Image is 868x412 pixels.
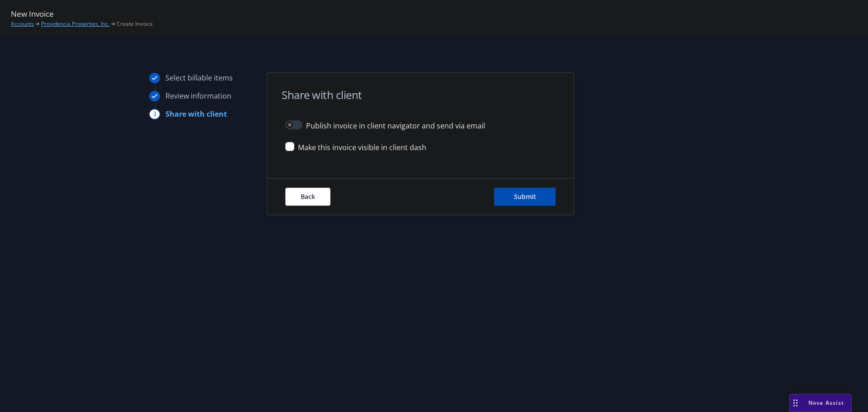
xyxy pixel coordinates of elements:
[282,87,362,102] h1: Share with client
[514,192,536,201] span: Submit
[11,20,34,28] a: Accounts
[306,120,485,131] span: Publish invoice in client navigator and send via email
[165,90,231,101] div: Review information
[789,394,852,412] button: Nova Assist
[41,20,109,28] a: Providencia Properties, Inc.
[790,394,801,412] div: Drag to move
[298,142,426,153] span: Make this invoice visible in client dash
[117,20,153,28] span: Create Invoice
[11,8,54,20] span: New Invoice
[165,72,233,83] div: Select billable items
[301,192,315,201] span: Back
[494,188,556,206] button: Submit
[165,109,227,119] div: Share with client
[808,399,844,407] span: Nova Assist
[285,188,330,206] button: Back
[149,109,160,119] div: 3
